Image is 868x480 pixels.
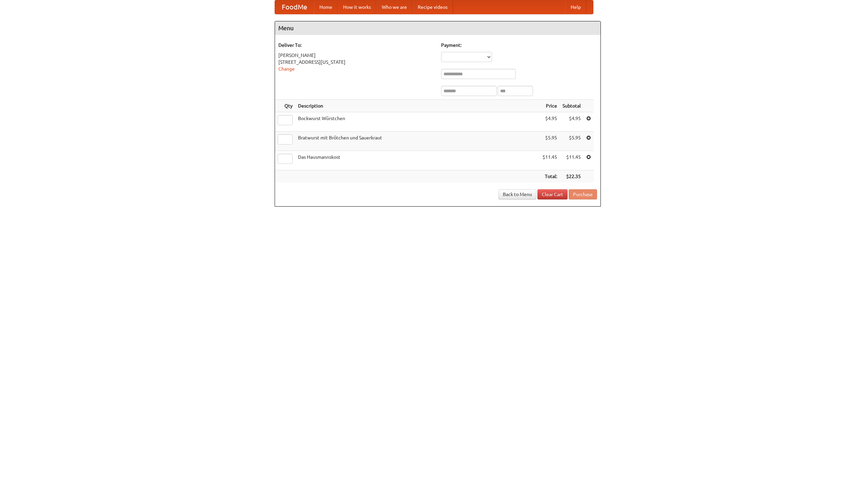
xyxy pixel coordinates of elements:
[540,112,560,132] td: $4.95
[441,42,597,49] h5: Payment:
[540,151,560,170] td: $11.45
[295,112,540,132] td: Bockwurst Würstchen
[540,170,560,183] th: Total:
[314,0,338,14] a: Home
[565,0,586,14] a: Help
[560,132,584,151] td: $5.95
[275,0,314,14] a: FoodMe
[295,132,540,151] td: Bratwurst mit Brötchen und Sauerkraut
[540,100,560,112] th: Price
[540,132,560,151] td: $5.95
[275,21,600,35] h4: Menu
[275,100,295,112] th: Qty
[278,66,295,72] a: Change
[412,0,453,14] a: Recipe videos
[498,189,536,199] a: Back to Menu
[338,0,376,14] a: How it works
[560,151,584,170] td: $11.45
[278,42,434,49] h5: Deliver To:
[295,100,540,112] th: Description
[560,100,584,112] th: Subtotal
[295,151,540,170] td: Das Hausmannskost
[560,170,584,183] th: $22.35
[278,52,434,59] div: [PERSON_NAME]
[278,59,434,65] div: [STREET_ADDRESS][US_STATE]
[560,112,584,132] td: $4.95
[537,189,568,199] a: Clear Cart
[569,189,597,199] button: Purchase
[376,0,412,14] a: Who we are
